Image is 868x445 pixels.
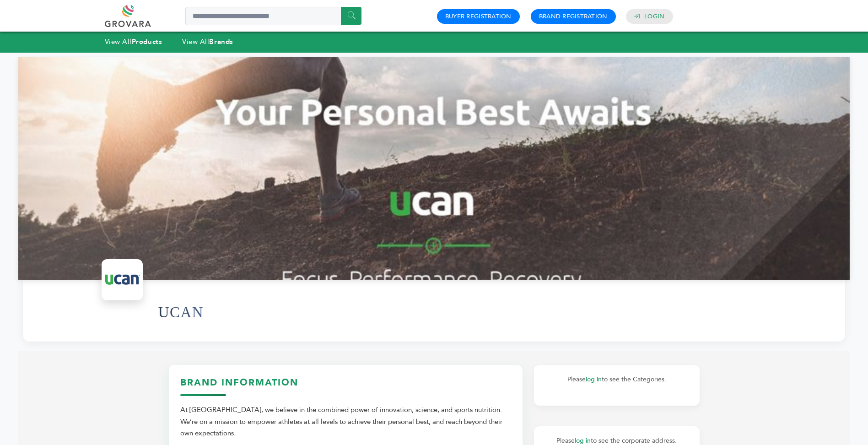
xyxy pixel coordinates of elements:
[182,37,233,46] a: View AllBrands
[132,37,162,46] strong: Products
[180,376,511,396] h3: Brand Information
[209,37,233,46] strong: Brands
[575,436,591,445] a: log in
[180,404,511,440] div: At [GEOGRAPHIC_DATA], we believe in the combined power of innovation, science, and sports nutriti...
[104,261,140,298] img: UCAN Logo
[644,12,664,21] a: Login
[543,374,690,385] p: Please to see the Categories.
[185,7,361,25] input: Search a product or brand...
[158,290,204,335] h1: UCAN
[105,37,162,46] a: View AllProducts
[586,375,602,384] a: log in
[539,12,608,21] a: Brand Registration
[445,12,512,21] a: Buyer Registration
